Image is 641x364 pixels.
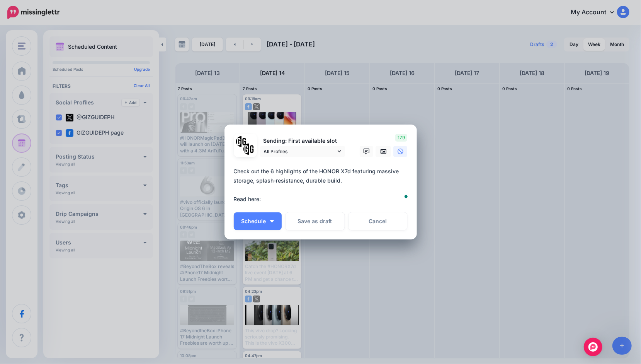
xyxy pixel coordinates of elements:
a: All Profiles [260,146,345,157]
div: Check out the 6 highlights of the HONOR X7d featuring massive storage, splash-resistance, durable... [234,167,411,204]
img: arrow-down-white.png [270,220,274,222]
span: 179 [395,134,407,142]
span: Schedule [241,219,266,224]
img: 353459792_649996473822713_4483302954317148903_n-bsa138318.png [236,136,247,147]
a: Cancel [349,212,408,230]
p: Sending: First available slot [260,137,345,145]
button: Schedule [234,212,282,230]
span: All Profiles [264,147,336,156]
img: JT5sWCfR-79925.png [243,144,255,155]
button: Save as draft [286,212,345,230]
textarea: To enrich screen reader interactions, please activate Accessibility in Grammarly extension settings [234,167,411,204]
div: Open Intercom Messenger [584,338,602,356]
